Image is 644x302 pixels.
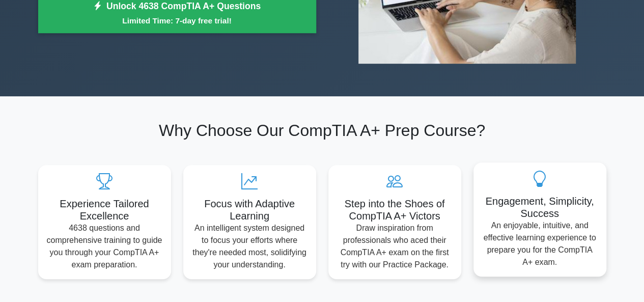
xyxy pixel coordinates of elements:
[337,198,453,222] h5: Step into the Shoes of CompTIA A+ Victors
[482,195,598,219] h5: Engagement, Simplicity, Success
[337,222,453,271] p: Draw inspiration from professionals who aced their CompTIA A+ exam on the first try with our Prac...
[51,15,303,26] small: Limited Time: 7-day free trial!
[38,121,606,140] h2: Why Choose Our CompTIA A+ Prep Course?
[46,222,163,271] p: 4638 questions and comprehensive training to guide you through your CompTIA A+ exam preparation.
[191,222,308,271] p: An intelligent system designed to focus your efforts where they're needed most, solidifying your ...
[482,219,598,268] p: An enjoyable, intuitive, and effective learning experience to prepare you for the CompTIA A+ exam.
[46,198,163,222] h5: Experience Tailored Excellence
[191,198,308,222] h5: Focus with Adaptive Learning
